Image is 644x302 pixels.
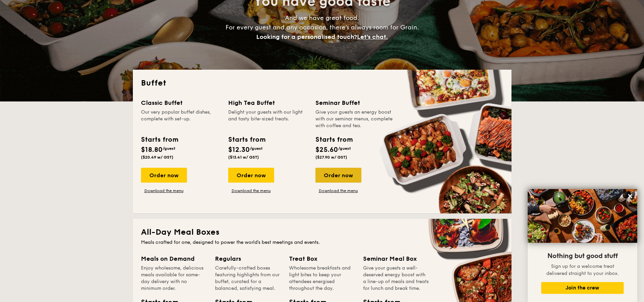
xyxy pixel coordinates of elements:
[228,135,265,145] div: Starts from
[228,98,307,108] div: High Tea Buffet
[363,254,429,263] div: Seminar Meal Box
[141,168,187,183] div: Order now
[338,146,351,151] span: /guest
[141,188,187,193] a: Download the menu
[141,78,503,89] h2: Buffet
[357,33,388,41] span: Let's chat.
[528,189,637,243] img: DSC07876-Edit02-Large.jpeg
[547,252,618,260] span: Nothing but good stuff
[225,14,419,41] span: And we have great food. For every guest and any occasion, there’s always room for Grain.
[228,155,259,160] span: ($13.41 w/ GST)
[141,98,220,108] div: Classic Buffet
[228,168,274,183] div: Order now
[315,168,361,183] div: Order now
[228,146,250,154] span: $12.30
[228,188,274,193] a: Download the menu
[625,191,636,202] button: Close
[315,98,395,108] div: Seminar Buffet
[141,135,178,145] div: Starts from
[315,109,395,129] div: Give your guests an energy boost with our seminar menus, complete with coffee and tea.
[315,146,338,154] span: $25.60
[256,33,357,41] span: Looking for a personalised touch?
[541,282,624,294] button: Join the crew
[363,265,429,292] div: Give your guests a well-deserved energy boost with a line-up of meals and treats for lunch and br...
[163,146,175,151] span: /guest
[289,265,355,292] div: Wholesome breakfasts and light bites to keep your attendees energised throughout the day.
[141,109,220,129] div: Our very popular buffet dishes, complete with set-up.
[546,263,619,276] span: Sign up for a welcome treat delivered straight to your inbox.
[289,254,355,263] div: Treat Box
[141,146,163,154] span: $18.80
[315,155,347,160] span: ($27.90 w/ GST)
[141,155,173,160] span: ($20.49 w/ GST)
[315,188,361,193] a: Download the menu
[141,265,207,292] div: Enjoy wholesome, delicious meals available for same-day delivery with no minimum order.
[228,109,307,129] div: Delight your guests with our light and tasty bite-sized treats.
[141,227,503,238] h2: All-Day Meal Boxes
[215,254,281,263] div: Regulars
[315,135,352,145] div: Starts from
[141,254,207,263] div: Meals on Demand
[250,146,263,151] span: /guest
[215,265,281,292] div: Carefully-crafted boxes featuring highlights from our buffet, curated for a balanced, satisfying ...
[141,239,503,246] div: Meals crafted for one, designed to power the world's best meetings and events.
